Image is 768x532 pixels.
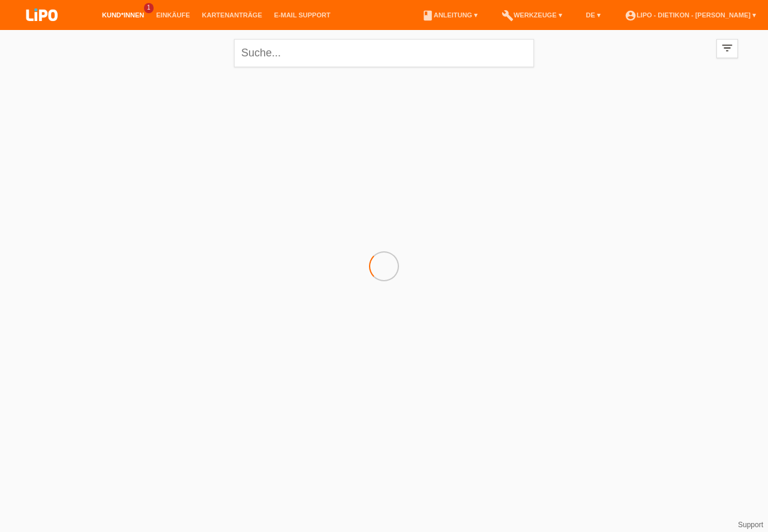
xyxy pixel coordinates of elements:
[96,11,150,19] a: Kund*innen
[234,39,534,67] input: Suche...
[738,521,763,529] a: Support
[580,11,607,19] a: DE ▾
[625,10,637,22] i: account_circle
[12,25,72,34] a: LIPO pay
[144,3,154,13] span: 1
[150,11,196,19] a: Einkäufe
[619,11,762,19] a: account_circleLIPO - Dietikon - [PERSON_NAME] ▾
[721,41,734,55] i: filter_list
[422,10,434,22] i: book
[268,11,337,19] a: E-Mail Support
[502,10,514,22] i: build
[416,11,484,19] a: bookAnleitung ▾
[496,11,568,19] a: buildWerkzeuge ▾
[196,11,268,19] a: Kartenanträge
